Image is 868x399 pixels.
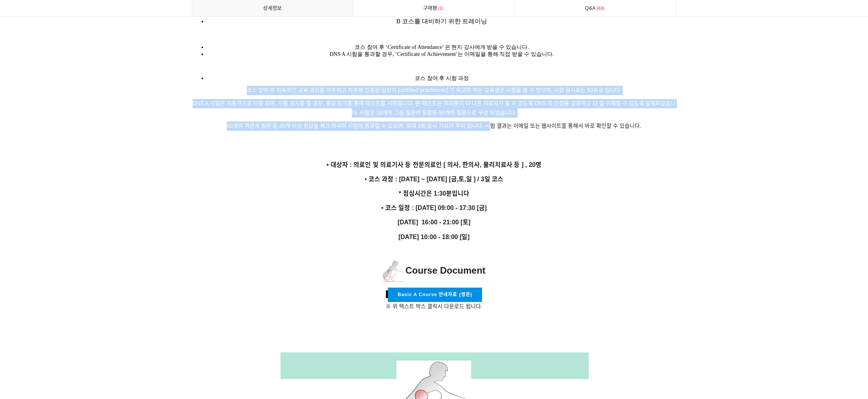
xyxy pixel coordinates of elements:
[227,123,641,129] span: 50개의 객관식 질문 중 35개 이상 정답을 체크 하셔야 시험에 통과할 수 있으며, 최대 3회 응시 기회가 주어 집니다. 시험 결과는 이메일 또는 웹사이트를 통해서 바로 확인...
[388,288,482,302] a: Basic A Course 안내자료 (영문)
[365,176,503,182] strong: • 코스 과정 : [DATE] ~ [DATE] [금,토,일 ] / 3일 코스
[355,44,529,50] span: 코스 참여 후 ‘Certificate of Attendance’ 은 현지 강사에게 받을 수 있습니다.
[415,75,469,81] span: 코스 참여 후 시험 과정
[330,51,554,57] span: DNS A 시험을 통과할 경우, ‘Certificate of Achievement’는 이메일을 통해 직접 받을 수 있습니다.
[437,4,445,12] span: 1
[381,205,487,211] strong: • 코스 일정 : [DATE] 09:00 - 17:30 [금]
[247,87,622,93] span: 코스 참여 후 지속적인 교육 과정을 이수하고 차후에 인증된 임상가 [certified practitioner] 가 되고자 하는 교육생은 시험을 볼 수 있으며, 시험 응시료는 ...
[398,234,470,240] strong: [DATE] 10:00 - 18:00 [일]
[596,4,606,12] span: 63
[386,303,482,309] span: ※ 위 텍스트 박스 클릭시 다운로드 됩니다.
[382,260,405,282] img: 1597e3e65a0d2.png
[327,161,541,168] strong: • 대상자 : 의료인 및 의료기사 등 전문의료인 [ 의사, 한의사, 물리치료사 등 ] , 20명
[398,292,472,297] span: Basic A Course 안내자료 (영문)
[396,18,487,24] span: B 코스를 대비하기 위한 트레이닝
[193,100,676,116] span: DNS A 시험은 자동적으로 이행 되며, 시험 응시를 할 경우, 특정 링크를 통해 테스트를 시작합니다. 본 테스트는 여러분이 더 나은 치료사가 될 수 있도록 DNS 의 컨셉을...
[399,190,469,197] strong: * 점심시간은 1:30분입니다
[398,219,470,226] strong: [DATE] 16:00 - 21:00 [토]
[382,265,486,276] span: Course Document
